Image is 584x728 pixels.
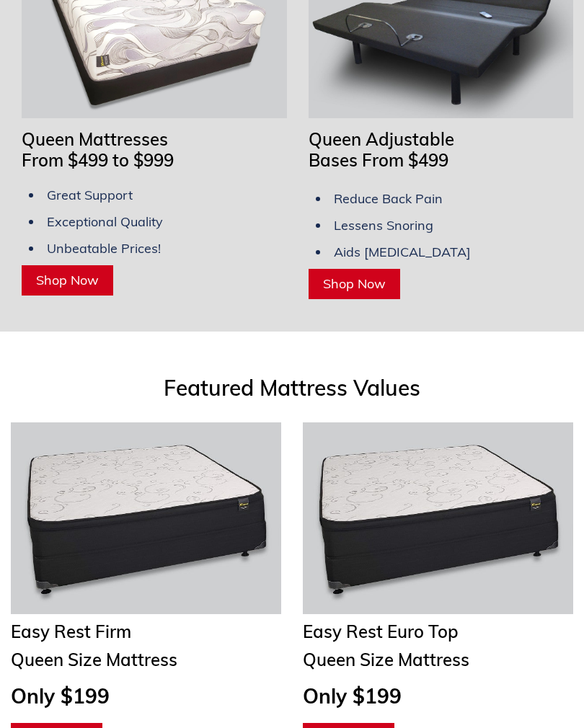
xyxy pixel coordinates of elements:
span: Featured Mattress Values [164,374,420,401]
span: Only $199 [303,683,402,709]
img: Twin Mattresses From $69 to $169 [11,422,281,614]
a: Shop Now [309,269,400,299]
span: Shop Now [36,272,99,288]
span: Easy Rest Firm [11,621,131,642]
span: Shop Now [323,275,386,292]
span: Only $199 [11,683,110,709]
span: From $499 to $999 [22,149,174,171]
img: Twin Mattresses From $69 to $169 [303,422,573,614]
span: Aids [MEDICAL_DATA] [334,244,471,260]
span: Queen Mattresses [22,128,168,150]
span: Lessens Snoring [334,217,433,234]
span: Queen Adjustable Bases From $499 [309,128,454,171]
a: Shop Now [22,265,113,296]
span: Great Support [47,187,133,203]
span: Exceptional Quality [47,213,163,230]
span: Queen Size Mattress [11,649,177,670]
span: Unbeatable Prices! [47,240,161,257]
span: Queen Size Mattress [303,649,469,670]
span: Reduce Back Pain [334,190,443,207]
span: Easy Rest Euro Top [303,621,459,642]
